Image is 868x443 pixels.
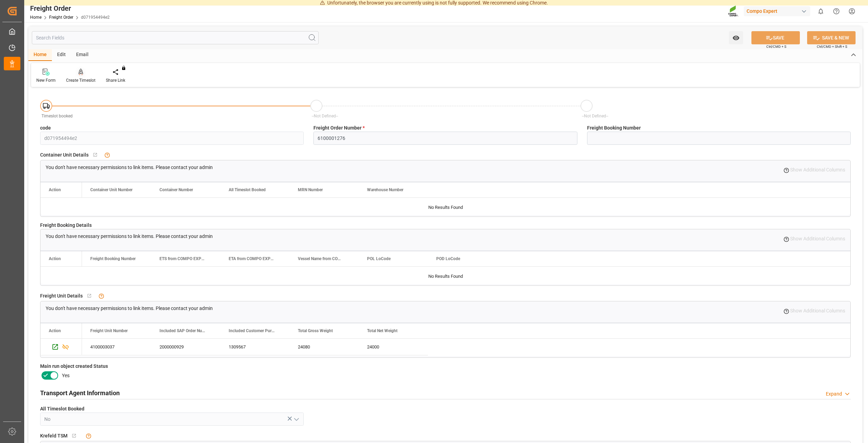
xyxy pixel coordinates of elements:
[90,187,133,192] span: Container Unit Number
[766,44,786,49] span: Ctrl/CMD + S
[40,405,84,413] span: All Timeslot Booked
[49,256,61,261] div: Action
[436,256,460,261] span: POD LoCode
[28,49,52,61] div: Home
[817,44,847,49] span: Ctrl/CMD + Shift + S
[62,372,70,379] span: Yes
[229,256,275,261] span: ETA from COMPO EXPERT
[220,339,290,355] div: 1309567
[71,49,94,61] div: Email
[582,114,608,118] span: --Not Defined--
[40,292,83,300] span: Freight Unit Details
[826,390,842,398] div: Expand
[40,222,92,229] span: Freight Booking Details
[40,363,108,370] span: Main run object created Status
[32,31,319,44] input: Search Fields
[813,3,829,19] button: show 0 new notifications
[49,328,61,333] div: Action
[82,339,428,355] div: Press SPACE to select this row.
[298,328,333,333] span: Total Gross Weight
[229,187,266,192] span: All Timeslot Booked
[159,328,206,333] span: Included SAP Order Number
[30,15,42,20] a: Home
[291,414,301,425] button: open menu
[298,187,323,192] span: MRN Number
[751,31,800,44] button: SAVE
[367,328,398,333] span: Total Net Weight
[151,339,220,355] div: 2000000929
[829,3,844,19] button: Help Center
[359,339,428,355] div: 24000
[46,164,213,171] p: You don't have necessary permissions to link items. Please contact your admin
[52,49,71,61] div: Edit
[744,6,810,16] div: Compo Expert
[367,256,391,261] span: POL LoCode
[49,15,73,20] a: Freight Order
[40,124,51,132] span: code
[90,328,128,333] span: Freight Unit Number
[744,5,813,18] button: Compo Expert
[313,124,365,132] span: Freight Order Number
[66,77,95,83] div: Create Timeslot
[40,432,67,440] span: Krefeld TSM
[298,256,344,261] span: Vessel Name from COMPO EXPERT
[30,3,110,14] div: Freight Order
[42,114,73,118] span: Timeslot booked
[40,339,82,355] div: Press SPACE to select this row.
[229,328,275,333] span: Included Customer Purchase Order Numbers
[367,187,403,192] span: Warehouse Number
[312,114,338,118] span: --Not Defined--
[587,124,641,132] span: Freight Booking Number
[729,31,743,44] button: open menu
[46,305,213,312] p: You don't have necessary permissions to link items. Please contact your admin
[36,77,56,83] div: New Form
[40,388,120,398] h2: Transport Agent Information
[90,256,136,261] span: Freight Booking Number
[159,256,206,261] span: ETS from COMPO EXPERT
[40,151,89,159] span: Container Unit Details
[807,31,856,44] button: SAVE & NEW
[46,233,213,240] p: You don't have necessary permissions to link items. Please contact your admin
[82,339,151,355] div: 4100003037
[159,187,193,192] span: Container Number
[290,339,359,355] div: 24080
[49,187,61,192] div: Action
[728,5,739,17] img: Screenshot%202023-09-29%20at%2010.02.21.png_1712312052.png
